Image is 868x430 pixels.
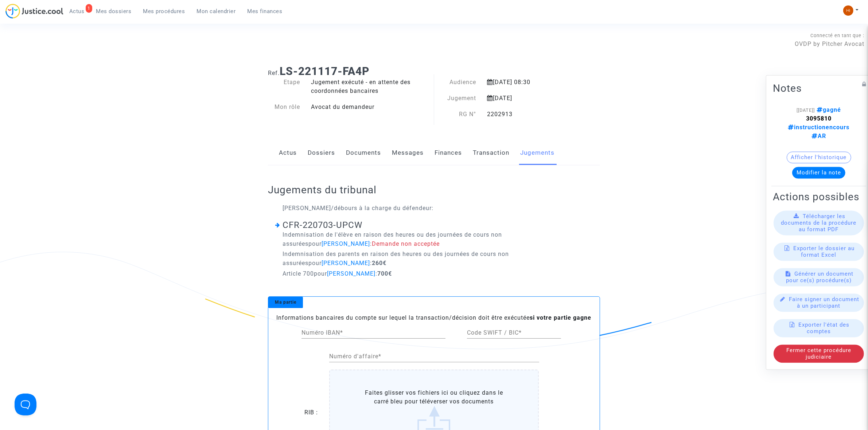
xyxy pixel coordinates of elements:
[482,78,577,87] div: [DATE] 08:30
[792,167,845,178] button: Modifier la note
[773,190,865,203] h2: Actions possibles
[280,65,369,78] b: LS-221117-FA4P
[283,220,362,230] a: CFR-220703-UPCW
[268,184,600,196] h2: Jugements du tribunal
[786,271,854,284] span: Générer un document pour ce(s) procédure(s)
[277,314,592,321] span: Informations bancaires du compte sur lequel la transaction/décision doit être exécutée
[530,314,592,321] b: si votre partie gagne
[377,270,392,277] b: 700€
[191,6,242,17] a: Mon calendrier
[283,230,593,248] p: Indemnisation de l'élève en raison des heures ou des journées de cours non assurées :
[197,8,236,15] span: Mon calendrier
[434,110,482,119] div: RG N°
[86,4,92,13] div: 1
[372,240,440,247] span: Demande non acceptée
[5,4,63,19] img: jc-logo.svg
[283,269,593,278] p: Article 700 :
[788,124,850,131] span: instructionencours
[268,297,303,308] div: Ma partie
[69,8,85,15] span: Actus
[305,103,434,111] div: Avocat du demandeur
[482,110,577,119] div: 2202913
[797,107,815,113] span: [[DATE]]
[473,141,509,165] a: Transaction
[781,213,857,233] span: Télécharger les documents de la procédure au format PDF
[434,78,482,87] div: Audience
[248,8,283,15] span: Mes finances
[810,33,864,38] span: Connecté en tant que :
[143,8,185,15] span: Mes procédures
[806,115,832,122] strong: 3095810
[794,245,855,258] span: Exporter le dossier au format Excel
[815,106,841,113] span: gagné
[346,141,381,165] a: Documents
[314,270,375,277] span: pour
[773,82,865,95] h2: Notes
[799,321,850,335] span: Exporter l'état des comptes
[482,94,577,103] div: [DATE]
[811,133,826,139] span: AR
[283,249,593,268] p: Indemnisation des parents en raison des heures ou des journées de cours non assurées :
[322,240,370,247] span: [PERSON_NAME]
[322,260,370,267] span: [PERSON_NAME]
[283,204,593,213] p: [PERSON_NAME]/débours à la charge du défendeur :
[137,6,191,17] a: Mes procédures
[242,6,288,17] a: Mes finances
[96,8,132,15] span: Mes dossiers
[305,78,434,95] div: Jugement exécuté - en attente des coordonnées bancaires
[789,296,859,309] span: Faire signer un document à un participant
[90,6,137,17] a: Mes dossiers
[786,347,851,360] span: Fermer cette procédure judiciaire
[308,240,370,247] span: pour
[279,141,297,165] a: Actus
[787,151,851,163] button: Afficher l'historique
[843,5,853,16] img: fc99b196863ffcca57bb8fe2645aafd9
[262,103,305,111] div: Mon rôle
[435,141,462,165] a: Finances
[308,141,335,165] a: Dossiers
[63,6,90,17] a: 1Actus
[434,94,482,103] div: Jugement
[15,394,36,415] iframe: Help Scout Beacon - Open
[268,70,280,76] span: Ref.
[327,270,375,277] span: [PERSON_NAME]
[520,141,554,165] a: Jugements
[308,260,370,267] span: pour
[392,141,424,165] a: Messages
[372,260,386,267] b: 260€
[262,78,305,95] div: Etape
